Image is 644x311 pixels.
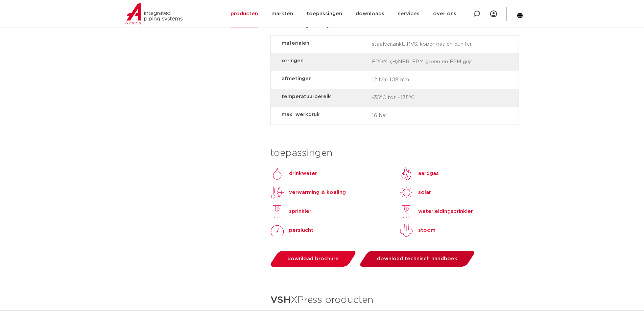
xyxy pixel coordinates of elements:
strong: temperatuurbereik [282,92,366,101]
img: solar [400,186,413,199]
strong: afmetingen [282,74,366,83]
p: solar [418,188,431,197]
span: download brochure [287,256,339,261]
p: perslucht [289,226,313,235]
a: aardgas [400,167,439,180]
a: Drinkwaterdrinkwater [270,167,317,180]
a: download technisch handboek [358,251,476,267]
a: sprinkler [270,205,311,218]
p: stoom [418,226,435,235]
a: stoom [400,224,435,237]
h3: toepassingen [270,147,519,160]
strong: VSH [270,295,291,305]
p: sprinkler [289,207,311,216]
span: -35°C tot +135°C [372,92,479,103]
a: solarsolar [400,186,431,199]
p: aardgas [418,170,439,178]
a: perslucht [270,224,313,237]
strong: o-ringen [282,57,366,65]
a: verwarming & koeling [270,186,346,199]
p: verwarming & koeling [289,188,346,197]
span: download technisch handboek [377,256,457,261]
a: waterleidingsprinkler [400,205,473,218]
h3: XPress producten [270,292,519,308]
span: 12 t/m 108 mm [372,74,479,85]
a: download brochure [269,251,358,267]
span: EPDM, (H)NBR, FPM groen en FPM grijs [372,57,479,67]
span: 16 bar [372,110,479,121]
span: staalverzinkt, RVS, koper gas en cunifer [372,39,479,50]
img: Drinkwater [270,167,284,180]
strong: materialen [282,39,366,47]
strong: max. werkdruk [282,110,366,119]
p: drinkwater [289,170,317,178]
p: waterleidingsprinkler [418,207,473,216]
